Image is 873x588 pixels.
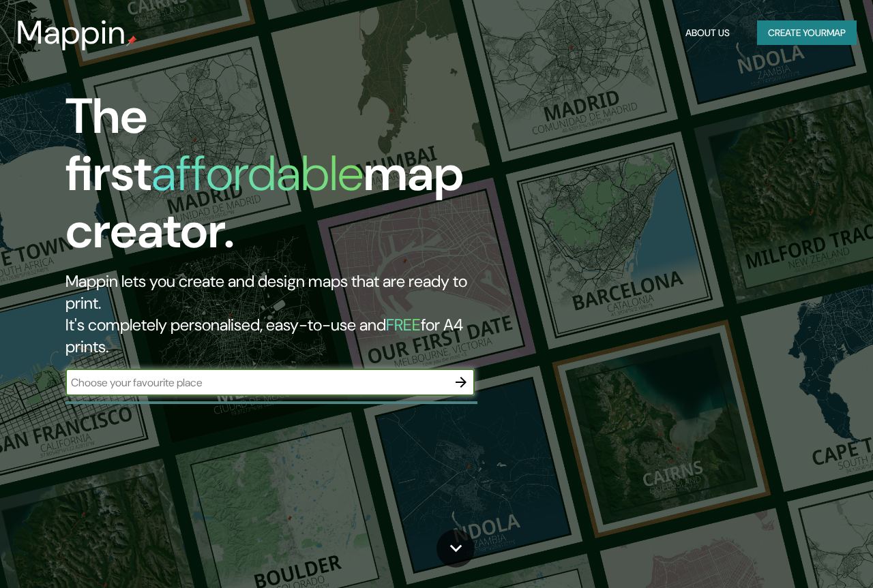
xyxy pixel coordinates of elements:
h2: Mappin lets you create and design maps that are ready to print. It's completely personalised, eas... [65,270,502,358]
input: Choose your favourite place [65,375,447,390]
button: Create yourmap [757,20,857,46]
h5: FREE [386,314,421,335]
h3: Mappin [16,14,126,52]
h1: affordable [151,142,364,205]
button: About Us [680,20,735,46]
h1: The first map creator. [65,88,502,270]
img: mappin-pin [126,35,137,46]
